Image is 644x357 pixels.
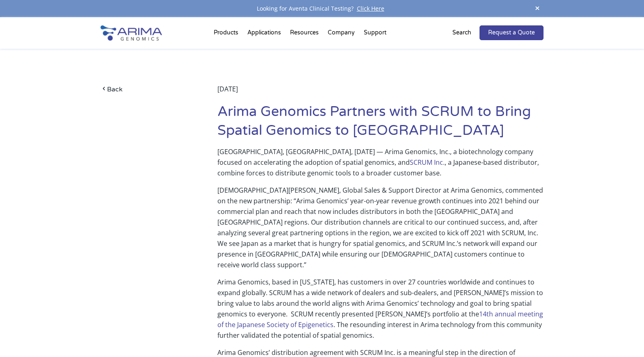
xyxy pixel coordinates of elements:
[217,102,544,146] h1: Arima Genomics Partners with SCRUM to Bring Spatial Genomics to [GEOGRAPHIC_DATA]
[354,5,388,12] a: Click Here
[217,146,544,185] p: [GEOGRAPHIC_DATA], [GEOGRAPHIC_DATA], [DATE] — Arima Genomics, Inc., a biotechnology company focu...
[217,185,544,277] p: [DEMOGRAPHIC_DATA][PERSON_NAME], Global Sales & Support Director at Arima Genomics, commented on ...
[480,25,544,40] a: Request a Quote
[452,27,471,38] p: Search
[100,84,193,95] a: Back
[100,25,162,41] img: Arima-Genomics-logo
[410,158,445,167] a: SCRUM Inc.
[217,277,544,347] p: Arima Genomics, based in [US_STATE], has customers in over 27 countries worldwide and continues t...
[100,3,544,14] div: Looking for Aventa Clinical Testing?
[217,309,543,329] a: 14th annual meeting of the Japanese Society of Epigenetics
[217,84,544,102] div: [DATE]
